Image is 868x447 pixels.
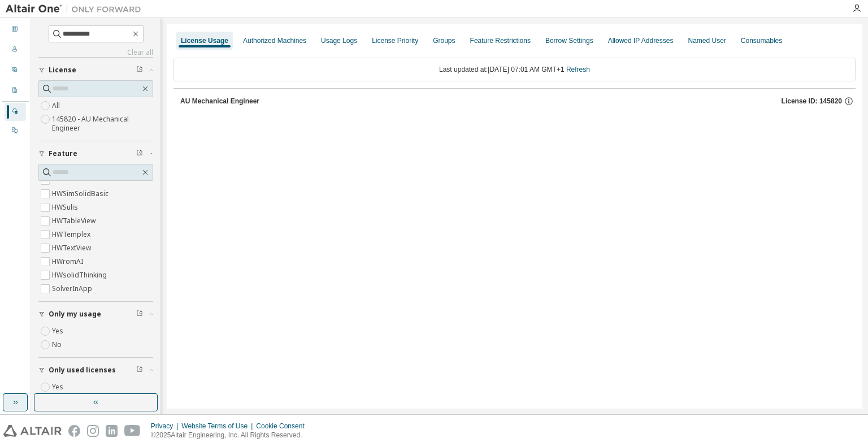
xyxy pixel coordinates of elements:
[52,380,66,394] label: Yes
[151,431,311,440] p: © 2025 Altair Engineering, Inc. All Rights Reserved.
[256,422,311,431] div: Cookie Consent
[151,422,181,431] div: Privacy
[38,302,153,327] button: Only my usage
[38,48,153,57] a: Clear all
[5,103,26,121] div: Managed
[52,338,64,351] label: No
[6,3,147,15] img: Altair One
[688,36,726,45] div: Named User
[52,255,85,268] label: HWromAI
[38,58,153,83] button: License
[52,324,66,338] label: Yes
[321,36,357,45] div: Usage Logs
[181,422,256,431] div: Website Terms of Use
[180,89,856,114] button: AU Mechanical EngineerLicense ID: 145820
[136,310,143,319] span: Clear filter
[136,366,143,375] span: Clear filter
[173,58,856,81] div: Last updated at: [DATE] 07:01 AM GMT+1
[5,82,26,100] div: Company Profile
[433,36,455,45] div: Groups
[49,66,76,75] span: License
[49,310,101,319] span: Only my usage
[136,66,143,75] span: Clear filter
[52,112,153,135] label: 145820 - AU Mechanical Engineer
[49,366,116,375] span: Only used licenses
[470,36,531,45] div: Feature Restrictions
[782,97,842,106] span: License ID: 145820
[372,36,418,45] div: License Priority
[52,228,93,241] label: HWTemplex
[38,358,153,383] button: Only used licenses
[5,122,26,140] div: On Prem
[68,425,80,437] img: facebook.svg
[87,425,99,437] img: instagram.svg
[741,36,782,45] div: Consumables
[52,214,98,228] label: HWTableView
[124,425,141,437] img: youtube.svg
[52,282,94,296] label: SolverInApp
[136,149,143,158] span: Clear filter
[52,268,109,282] label: HWsolidThinking
[5,21,26,39] div: Dashboard
[181,36,228,45] div: License Usage
[52,201,80,214] label: HWSulis
[243,36,306,45] div: Authorized Machines
[3,425,62,437] img: altair_logo.svg
[38,141,153,166] button: Feature
[106,425,118,437] img: linkedin.svg
[545,36,593,45] div: Borrow Settings
[566,66,590,73] a: Refresh
[180,97,259,106] div: AU Mechanical Engineer
[608,36,674,45] div: Allowed IP Addresses
[5,62,26,80] div: User Profile
[5,41,26,59] div: Users
[52,241,93,255] label: HWTextView
[52,99,62,112] label: All
[49,149,77,158] span: Feature
[52,187,111,201] label: HWSimSolidBasic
